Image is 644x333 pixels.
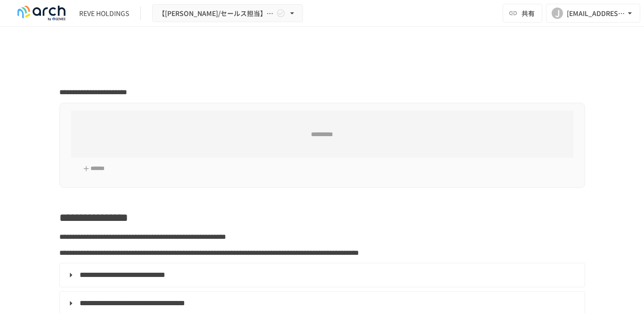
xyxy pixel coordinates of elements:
[152,4,303,23] button: 【[PERSON_NAME]/セールス担当】REVE HOLDINGS様_初期設定サポート
[522,8,535,18] span: 共有
[79,8,129,18] div: REVE HOLDINGS
[158,8,274,19] span: 【[PERSON_NAME]/セールス担当】REVE HOLDINGS様_初期設定サポート
[546,4,640,23] button: J[EMAIL_ADDRESS][DOMAIN_NAME]
[11,6,72,21] img: logo-default@2x-9cf2c760.svg
[567,8,625,19] div: [EMAIL_ADDRESS][DOMAIN_NAME]
[552,8,563,19] div: J
[503,4,542,23] button: 共有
